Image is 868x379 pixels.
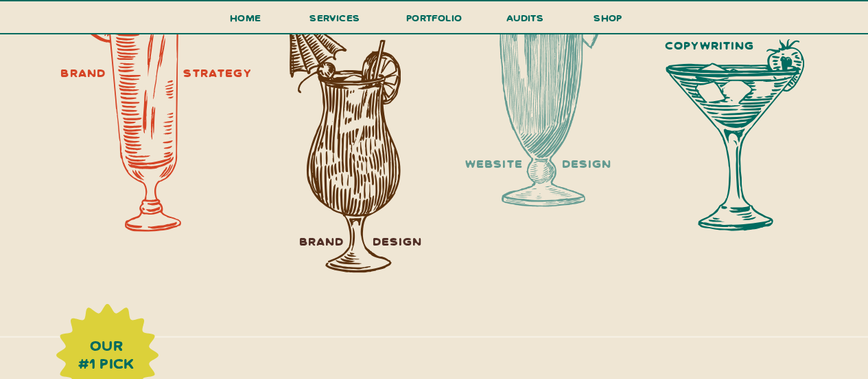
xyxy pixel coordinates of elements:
[234,227,488,256] h3: brand design
[71,336,141,375] a: our#1 pick
[224,9,267,34] a: Home
[30,58,283,112] h3: brand strategy
[412,149,666,180] h3: website design
[402,9,467,34] a: portfolio
[309,11,360,24] span: services
[504,9,546,33] a: audits
[71,336,141,375] h3: our #1 pick
[306,9,364,34] a: services
[649,31,771,62] h3: copywriting
[575,9,641,33] a: shop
